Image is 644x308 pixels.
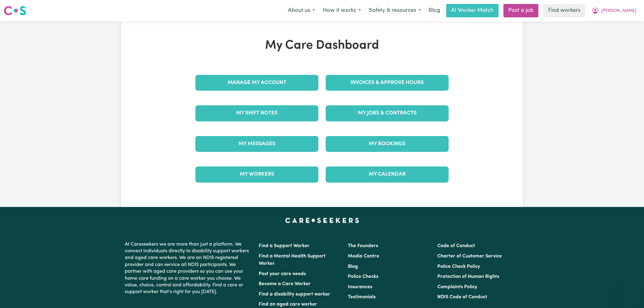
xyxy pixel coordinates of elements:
[437,243,475,248] a: Code of Conduct
[601,8,636,14] span: [PERSON_NAME]
[259,243,310,248] a: Find a Support Worker
[4,5,26,16] img: Careseekers logo
[503,4,538,17] a: Post a job
[259,292,330,297] a: Find a disability support worker
[543,4,585,17] a: Find workers
[125,239,251,298] p: At Careseekers we are more than just a platform. We connect individuals directly to disability su...
[446,4,499,17] a: AI Worker Match
[326,136,449,152] a: My Bookings
[620,284,639,303] iframe: Button to launch messaging window
[259,282,311,286] a: Become a Care Worker
[4,4,26,18] a: Careseekers logo
[284,4,319,17] button: About us
[437,295,487,299] a: NDIS Code of Conduct
[319,4,365,17] button: How it works
[326,166,449,182] a: My Calendar
[437,285,477,289] a: Complaints Policy
[437,274,499,279] a: Protection of Human Rights
[195,136,318,152] a: My Messages
[437,264,480,269] a: Police Check Policy
[348,264,358,269] a: Blog
[259,302,317,307] a: Find an aged care worker
[437,254,502,259] a: Charter of Customer Service
[326,105,449,121] a: My Jobs & Contracts
[195,75,318,91] a: Manage My Account
[326,75,449,91] a: Invoices & Approve Hours
[348,285,372,289] a: Insurances
[259,254,326,266] a: Find a Mental Health Support Worker
[348,274,378,279] a: Police Checks
[285,218,359,223] a: Careseekers home page
[195,166,318,182] a: My Workers
[348,254,379,259] a: Media Centre
[259,271,306,276] a: Post your care needs
[425,4,444,17] a: Blog
[588,4,640,17] button: My Account
[365,4,425,17] button: Safety & resources
[348,243,378,248] a: The Founders
[192,38,452,53] h1: My Care Dashboard
[348,295,376,299] a: Testimonials
[195,105,318,121] a: My Shift Notes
